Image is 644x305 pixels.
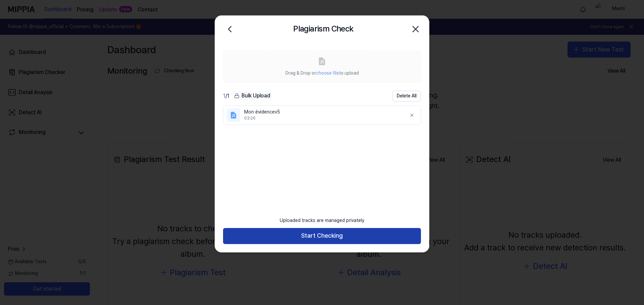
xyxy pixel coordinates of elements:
span: Drag & Drop or to upload [285,70,359,76]
div: / 1 [223,92,229,100]
div: Bulk Upload [232,91,272,100]
div: Mon évidencev5 [244,109,401,116]
div: 03:26 [244,116,401,121]
button: Start Checking [223,228,421,244]
h2: Plagiarism Check [293,22,353,35]
button: Delete All [392,91,421,101]
div: Uploaded tracks are managed privately [276,213,368,228]
span: 1 [223,93,225,99]
button: Bulk Upload [232,91,272,101]
span: choose file [316,70,339,76]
